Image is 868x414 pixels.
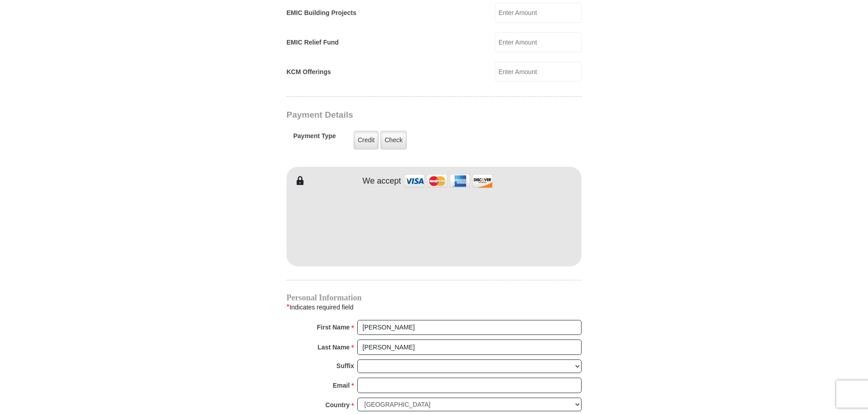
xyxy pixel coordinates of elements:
[293,132,336,145] h5: Payment Type
[495,62,582,82] input: Enter Amount
[495,32,582,52] input: Enter Amount
[354,131,379,150] label: Credit
[286,110,518,120] h3: Payment Details
[333,379,350,392] strong: Email
[380,131,407,150] label: Check
[286,294,582,301] h4: Personal Information
[495,3,582,23] input: Enter Amount
[286,8,356,18] label: EMIC Building Projects
[403,171,494,191] img: credit cards accepted
[363,176,401,186] h4: We accept
[318,341,350,354] strong: Last Name
[286,38,339,47] label: EMIC Relief Fund
[317,321,350,334] strong: First Name
[336,359,354,372] strong: Suffix
[325,399,350,411] strong: Country
[286,67,331,77] label: KCM Offerings
[286,301,582,313] div: Indicates required field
